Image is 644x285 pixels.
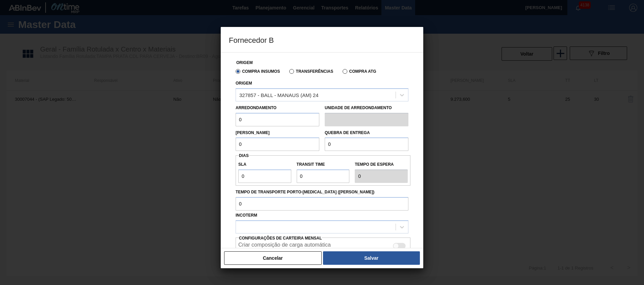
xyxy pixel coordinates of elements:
button: Cancelar [224,251,322,265]
label: Quebra de entrega [325,130,370,135]
div: Essa configuração habilita a criação automática de composição de carga do lado do fornecedor caso... [236,240,410,250]
label: Transferências [289,69,333,74]
label: Compra ATG [343,69,376,74]
div: 327857 - BALL - MANAUS (AM) 24 [239,92,319,98]
label: Incoterm [236,213,257,218]
label: Criar composição de carga automática [238,242,331,250]
label: Origem [236,81,252,86]
label: Compra Insumos [236,69,280,74]
label: Arredondamento [236,105,276,110]
label: [PERSON_NAME] [236,130,270,135]
label: Origem [236,60,253,65]
label: Transit Time [297,160,350,169]
button: Salvar [323,251,420,265]
label: Unidade de arredondamento [325,103,408,113]
span: Dias [239,153,249,158]
h3: Fornecedor B [221,27,423,53]
label: Tempo de Transporte Porto-[MEDICAL_DATA] ([PERSON_NAME]) [236,187,408,197]
label: Tempo de espera [355,160,408,169]
span: Configurações de Carteira Mensal [239,236,322,241]
label: SLA [238,160,291,169]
